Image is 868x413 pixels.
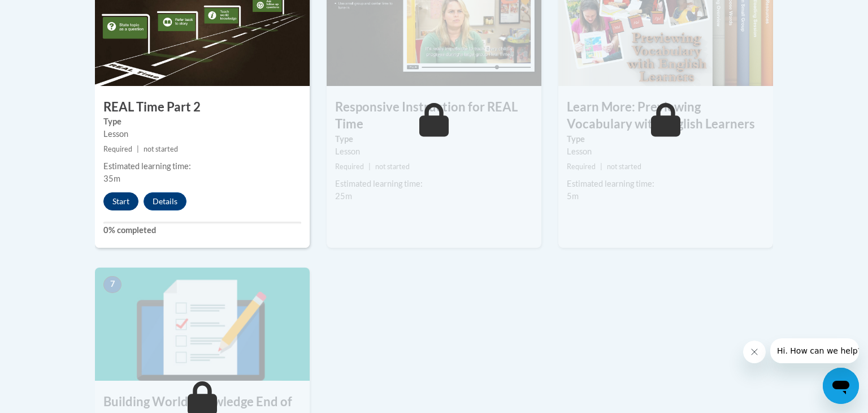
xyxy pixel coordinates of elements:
[137,145,139,153] span: |
[823,368,859,404] iframe: Button to launch messaging window
[144,145,178,153] span: not started
[335,191,352,201] span: 25m
[7,8,92,17] span: Hi. How can we help?
[567,145,765,158] div: Lesson
[335,162,364,171] span: Required
[567,191,579,201] span: 5m
[567,178,765,190] div: Estimated learning time:
[375,162,410,171] span: not started
[103,174,120,183] span: 35m
[335,145,533,158] div: Lesson
[335,133,533,145] label: Type
[103,276,121,293] span: 7
[607,162,641,171] span: not started
[103,115,301,128] label: Type
[368,162,371,171] span: |
[600,162,602,171] span: |
[327,98,541,134] h3: Responsive Instruction for REAL Time
[103,160,301,173] div: Estimated learning time:
[144,192,186,210] button: Details
[103,128,301,140] div: Lesson
[103,224,301,236] label: 0% completed
[103,192,138,210] button: Start
[103,145,132,153] span: Required
[95,98,310,116] h3: REAL Time Part 2
[558,98,773,134] h3: Learn More: Previewing Vocabulary with English Learners
[335,178,533,190] div: Estimated learning time:
[95,268,310,381] img: Course Image
[743,341,766,363] iframe: Close message
[567,133,765,145] label: Type
[567,162,596,171] span: Required
[770,338,859,363] iframe: Message from company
